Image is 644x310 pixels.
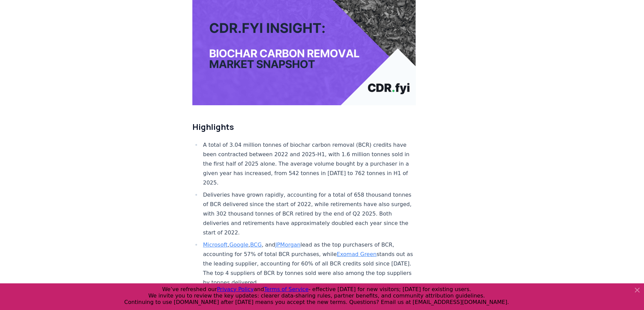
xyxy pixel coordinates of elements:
[275,242,300,248] a: JPMorgan
[201,140,416,188] li: A total of 3.04 million tonnes of biochar carbon removal (BCR) credits have been contracted betwe...
[201,240,416,287] li: , , , and lead as the top purchasers of BCR, accounting for 57% of total BCR purchases, while sta...
[201,190,416,237] li: Deliveries have grown rapidly, accounting for a total of 658 thousand tonnes of BCR delivered sin...
[229,242,248,248] a: Google
[192,121,416,132] h2: Highlights
[203,242,228,248] a: Microsoft
[250,242,262,248] a: BCG
[337,251,377,257] a: Exomad Green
